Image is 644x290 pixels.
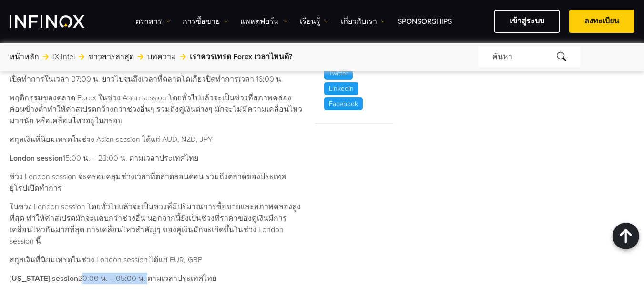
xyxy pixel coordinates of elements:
a: เรียนรู้ [300,16,329,27]
p: 15:00 น. – 23:00 น. ตามเวลาประเทศไทย [10,152,303,164]
p: ในช่วง London session โดยทั่วไปแล้วจะเป็นช่วงที่มีปริมาณการซื้อขายและสภาพคล่องสูงที่สุด ทำให้ค่าส... [10,201,303,247]
a: Sponsorships [398,16,452,27]
p: Twitter [324,67,353,80]
a: INFINOX Logo [10,15,107,28]
a: บทความ [147,51,176,63]
span: เราควรเทรด Forex เวลาไหนดี? [190,51,292,63]
strong: [US_STATE] session [10,274,78,283]
p: สกุลเงินที่นิยมเทรดในช่วง London session ได้แก่ EUR, GBP [10,254,303,266]
a: เข้าสู่ระบบ [494,10,560,33]
img: arrow-right [138,54,143,60]
a: LinkedIn [322,82,360,95]
p: Facebook [324,97,363,110]
div: ค้นหา [478,46,580,67]
a: Twitter [322,67,355,80]
a: ตราสาร [135,16,171,27]
a: ข่าวสารล่าสุด [88,51,134,63]
p: พฤติกรรมของตลาด Forex ในช่วง Asian session โดยทั่วไปแล้วจะเป็นช่วงที่สภาพคล่องค่อนข้างต่ำทำให้ค่า... [10,92,303,127]
a: ลงทะเบียน [569,10,634,33]
p: LinkedIn [324,82,358,95]
a: แพลตฟอร์ม [240,16,288,27]
p: สกุลเงินที่นิยมเทรดในช่วง Asian session ได้แก่ AUD, NZD, JPY [10,134,303,145]
a: หน้าหลัก [10,51,39,63]
p: ช่วง London session จะครอบคลุมช่วงเวลาที่ตลาดลอนดอน รวมถึงตลาดของประเทศยุโรปเปิดทำการ [10,171,303,194]
a: IX Intel [52,51,75,63]
a: เกี่ยวกับเรา [341,16,386,27]
a: การซื้อขาย [183,16,228,27]
p: 20:00 น. – 05:00 น. ตามเวลาประเทศไทย [10,273,303,284]
img: arrow-right [79,54,84,60]
img: arrow-right [43,54,49,60]
strong: London session [10,153,63,163]
a: Facebook [322,97,365,110]
img: arrow-right [180,54,186,60]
